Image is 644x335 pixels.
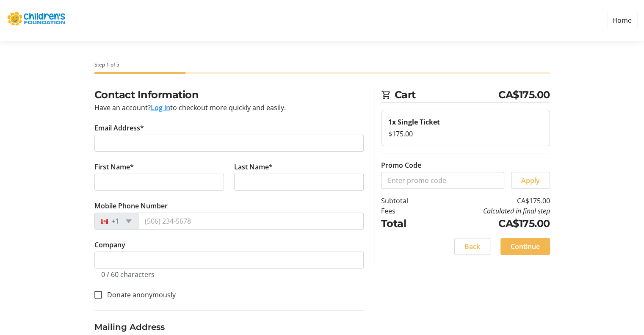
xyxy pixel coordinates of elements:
label: Promo Code [381,160,421,170]
button: Continue [500,238,550,255]
div: Have an account? to checkout more quickly and easily. [94,102,364,113]
td: CA$175.00 [430,196,550,206]
span: Apply [521,175,540,185]
a: Home [607,12,637,28]
button: Back [454,238,490,255]
tr-character-limit: 0 / 60 characters [101,270,155,279]
input: Enter promo code [381,172,504,189]
td: Subtotal [381,196,430,206]
div: $175.00 [388,129,543,139]
label: Email Address* [94,123,144,133]
span: Back [464,241,480,252]
span: Cart [395,87,499,102]
td: Total [381,216,430,231]
button: Log in [151,102,170,113]
label: Company [94,240,125,250]
label: Donate anonymously [102,290,176,300]
label: First Name* [94,162,134,172]
h3: Mailing Address [94,321,364,333]
strong: 1x Single Ticket [388,117,440,127]
td: Fees [381,206,430,216]
label: Mobile Phone Number [94,201,168,211]
td: CA$175.00 [430,216,550,231]
img: The Children's Foundation of Guelph and Wellington's Logo [7,3,67,37]
input: (506) 234-5678 [138,213,364,230]
div: Step 1 of 5 [94,61,550,69]
span: CA$175.00 [498,87,550,102]
button: Apply [511,172,550,189]
h2: Contact Information [94,87,364,102]
td: Calculated in final step [430,206,550,216]
label: Last Name* [234,162,273,172]
span: Continue [511,241,540,252]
